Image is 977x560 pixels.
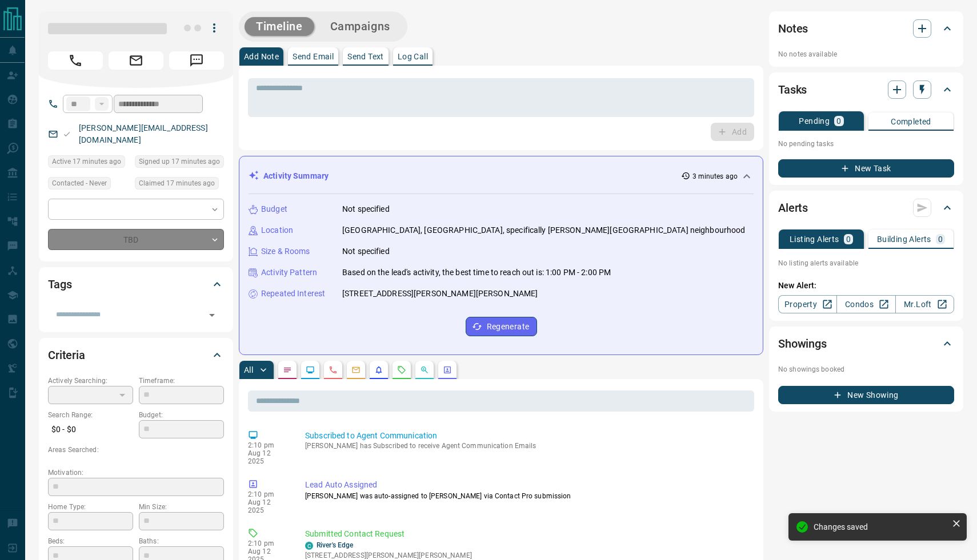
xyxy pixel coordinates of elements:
p: Subscribed to Agent Communication [305,430,750,442]
p: 2:10 pm [248,441,288,449]
p: Aug 12 2025 [248,498,288,514]
a: River's Edge [317,541,353,549]
p: No pending tasks [778,135,954,152]
svg: Requests [397,365,406,374]
button: Regenerate [466,317,537,336]
p: Budget: [139,410,224,420]
button: Timeline [245,17,314,36]
div: Criteria [48,341,224,369]
p: Search Range: [48,410,133,420]
svg: Calls [329,365,338,374]
svg: Opportunities [420,365,429,374]
div: Tue Aug 12 2025 [135,155,224,171]
svg: Emails [351,365,361,374]
p: Aug 12 2025 [248,449,288,465]
svg: Agent Actions [443,365,452,374]
p: Size & Rooms [261,245,310,257]
p: Repeated Interest [261,288,325,300]
h2: Tasks [778,80,807,99]
button: New Task [778,159,954,178]
h2: Alerts [778,199,808,217]
a: Mr.Loft [895,295,954,313]
h2: Criteria [48,346,85,364]
p: Submitted Contact Request [305,528,750,540]
p: Based on the lead's activity, the best time to reach out is: 1:00 PM - 2:00 PM [342,267,611,279]
p: Actively Searching: [48,376,133,386]
p: No showings booked [778,364,954,374]
div: Tue Aug 12 2025 [48,155,129,171]
p: $0 - $0 [48,420,133,439]
div: TBD [48,229,224,250]
span: Email [109,51,163,70]
h2: Tags [48,275,71,293]
p: Beds: [48,536,133,546]
p: 0 [938,235,943,243]
span: Active 17 minutes ago [52,156,121,167]
p: No listing alerts available [778,258,954,268]
div: Tasks [778,76,954,103]
p: Motivation: [48,468,224,478]
div: Activity Summary3 minutes ago [249,166,754,187]
span: Contacted - Never [52,178,107,189]
p: All [244,366,253,374]
p: Pending [799,117,830,125]
p: Log Call [398,53,428,61]
button: Campaigns [319,17,402,36]
p: Location [261,224,293,236]
p: Activity Summary [263,170,329,182]
p: Lead Auto Assigned [305,479,750,491]
p: 2:10 pm [248,490,288,498]
p: No notes available [778,49,954,59]
button: New Showing [778,386,954,404]
div: Tue Aug 12 2025 [135,177,224,193]
p: Baths: [139,536,224,546]
a: Condos [836,295,895,313]
svg: Listing Alerts [374,365,383,374]
div: Changes saved [814,522,947,531]
p: 0 [836,117,841,125]
p: [STREET_ADDRESS][PERSON_NAME][PERSON_NAME] [342,288,538,300]
p: [PERSON_NAME] has Subscribed to receive Agent Communication Emails [305,442,750,450]
div: condos.ca [305,542,313,550]
span: Signed up 17 minutes ago [139,156,220,167]
h2: Notes [778,19,808,38]
p: Home Type: [48,502,133,512]
p: 0 [846,235,851,243]
svg: Email Valid [63,130,71,138]
p: Not specified [342,203,390,215]
p: [GEOGRAPHIC_DATA], [GEOGRAPHIC_DATA], specifically [PERSON_NAME][GEOGRAPHIC_DATA] neighbourhood [342,224,745,236]
p: Building Alerts [877,235,931,243]
p: Areas Searched: [48,445,224,455]
p: Activity Pattern [261,267,317,279]
button: Open [204,307,220,323]
span: Message [169,51,224,70]
svg: Notes [283,365,292,374]
p: Timeframe: [139,376,224,386]
div: Notes [778,15,954,42]
p: 2:10 pm [248,539,288,547]
a: [PERSON_NAME][EMAIL_ADDRESS][DOMAIN_NAME] [79,123,208,144]
div: Showings [778,330,954,357]
p: Budget [261,203,287,215]
p: Listing Alerts [790,235,839,243]
div: Alerts [778,194,954,221]
div: Tags [48,271,224,298]
p: Not specified [342,245,390,257]
p: Add Note [244,53,279,61]
p: Min Size: [139,502,224,512]
p: New Alert: [778,280,954,292]
p: Send Text [347,53,384,61]
span: Call [48,51,103,70]
p: [PERSON_NAME] was auto-assigned to [PERSON_NAME] via Contact Pro submission [305,491,750,501]
h2: Showings [778,335,827,353]
p: Completed [891,118,931,126]
span: Claimed 17 minutes ago [139,178,215,189]
p: 3 minutes ago [692,171,738,182]
a: Property [778,295,837,313]
p: Send Email [293,53,334,61]
svg: Lead Browsing Activity [306,365,315,374]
